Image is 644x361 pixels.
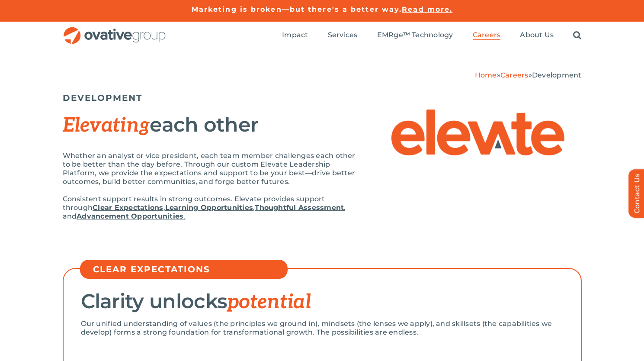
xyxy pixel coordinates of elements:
a: Services [328,31,358,40]
a: EMRge™ Technology [377,31,453,40]
h5: DEVELOPMENT [63,93,582,103]
nav: Menu [282,22,581,49]
a: Impact [282,31,308,40]
a: Read more. [402,5,452,13]
a: Marketing is broken—but there's a better way. [192,5,402,13]
span: , and [63,203,346,220]
a: Careers [473,31,501,40]
a: Advancement Opportunities. [77,212,185,220]
a: Search [573,31,581,40]
h5: CLEAR EXPECTATIONS [93,264,283,274]
span: About Us [520,31,554,39]
img: Elevate – Elevate Logo [391,110,564,155]
span: , [163,203,165,212]
a: Learning Opportunities [165,203,253,212]
span: EMRge™ Technology [377,31,453,39]
p: Our unified understanding of values (the principles we ground in), mindsets (the lenses we apply)... [81,319,564,337]
a: Clear Expectations [93,203,163,212]
a: Careers [500,71,529,79]
a: Thoughtful Assessment [255,203,344,212]
strong: Advancement Opportunities [77,212,183,220]
h2: Clarity unlocks [81,290,564,313]
span: potential [227,290,311,314]
span: Development [532,71,582,79]
p: Consistent support results in strong outcomes. Elevate provides support through [63,195,357,221]
span: , [253,203,255,212]
a: OG_Full_horizontal_RGB [63,26,167,34]
a: About Us [520,31,554,40]
span: » » [475,71,582,79]
span: Services [328,31,358,39]
span: Elevating [63,113,150,138]
a: Home [475,71,497,79]
span: Impact [282,31,308,39]
span: Careers [473,31,501,39]
h2: each other [63,114,357,136]
p: Whether an analyst or vice president, each team member challenges each other to be better than th... [63,151,357,186]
